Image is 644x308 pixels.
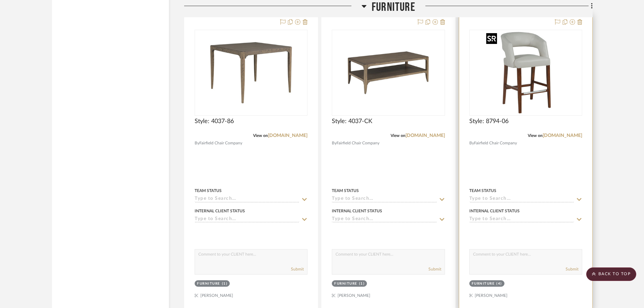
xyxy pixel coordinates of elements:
[469,188,496,194] div: Team Status
[195,140,199,146] span: By
[195,188,222,194] div: Team Status
[566,266,578,272] button: Submit
[469,208,520,214] div: Internal Client Status
[337,140,379,146] span: Fairfield Chair Company
[474,140,517,146] span: Fairfield Chair Company
[332,140,337,146] span: By
[469,118,509,125] span: Style: 8794-06
[469,216,574,223] input: Type to Search…
[469,196,574,203] input: Type to Search…
[195,118,234,125] span: Style: 4037-86
[359,281,365,286] div: (1)
[543,133,582,138] a: [DOMAIN_NAME]
[428,266,441,272] button: Submit
[484,30,568,115] img: Style: 8794-06
[253,134,268,138] span: View on
[268,133,307,138] a: [DOMAIN_NAME]
[496,281,502,286] div: (4)
[528,134,543,138] span: View on
[391,134,405,138] span: View on
[332,216,437,223] input: Type to Search…
[405,133,445,138] a: [DOMAIN_NAME]
[332,196,437,203] input: Type to Search…
[346,30,430,115] img: Style: 4037-CK
[199,140,242,146] span: Fairfield Chair Company
[332,208,382,214] div: Internal Client Status
[195,216,299,223] input: Type to Search…
[195,196,299,203] input: Type to Search…
[469,140,474,146] span: By
[334,281,357,286] div: Furniture
[332,188,359,194] div: Team Status
[586,267,636,281] scroll-to-top-button: BACK TO TOP
[470,30,582,115] div: 0
[197,281,220,286] div: Furniture
[291,266,304,272] button: Submit
[472,281,495,286] div: Furniture
[195,208,245,214] div: Internal Client Status
[209,30,293,115] img: Style: 4037-86
[332,118,372,125] span: Style: 4037-CK
[222,281,228,286] div: (1)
